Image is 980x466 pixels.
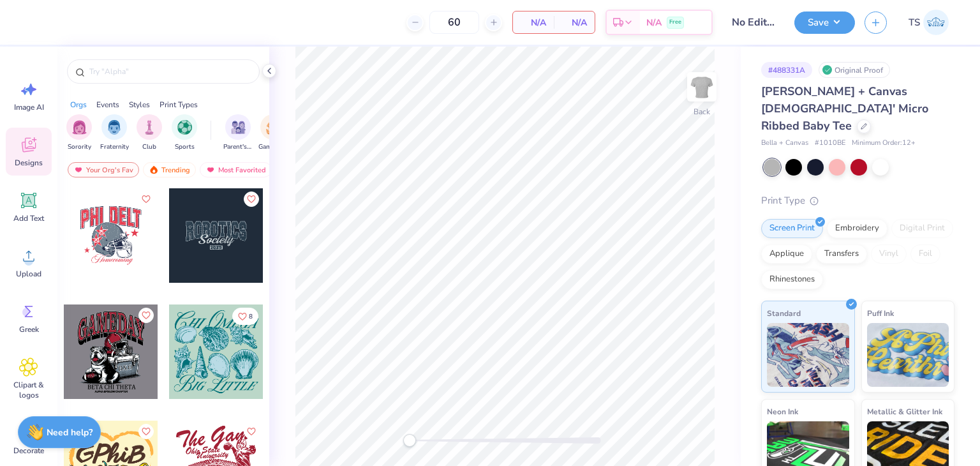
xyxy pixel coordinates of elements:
span: # 1010BE [815,138,845,149]
button: Like [138,192,154,207]
div: Orgs [70,99,87,110]
span: N/A [521,16,546,29]
button: Like [138,424,154,439]
img: Puff Ink [867,323,949,387]
img: Standard [767,323,849,387]
div: Embroidery [827,219,887,238]
div: Styles [129,99,150,110]
div: filter for Game Day [258,114,288,152]
div: Most Favorited [200,162,272,177]
span: Free [669,18,681,27]
div: filter for Parent's Weekend [223,114,253,152]
button: Like [244,192,259,207]
button: Save [794,11,855,34]
img: Club Image [142,120,156,135]
img: Game Day Image [266,120,281,135]
span: Club [142,142,156,152]
span: Bella + Canvas [761,138,808,149]
span: Puff Ink [867,306,894,320]
span: Minimum Order: 12 + [852,138,916,149]
button: filter button [258,114,288,152]
input: Untitled Design [722,10,785,35]
img: trending.gif [149,165,159,174]
input: – – [429,11,479,34]
span: Clipart & logos [8,380,50,400]
img: Sorority Image [72,120,87,135]
button: filter button [66,114,92,152]
span: Parent's Weekend [223,142,253,152]
div: Original Proof [819,62,890,78]
div: Applique [761,244,812,264]
div: filter for Sorority [66,114,92,152]
img: Fraternity Image [107,120,121,135]
div: Digital Print [891,219,953,238]
button: Like [244,424,259,439]
span: Decorate [13,446,44,456]
span: Add Text [13,213,44,223]
span: Sports [175,142,195,152]
span: Upload [16,269,41,279]
input: Try "Alpha" [88,65,251,78]
span: Sorority [68,142,91,152]
span: 8 [249,313,253,320]
span: N/A [646,16,662,29]
span: Designs [15,158,43,168]
img: Sports Image [177,120,192,135]
div: Events [96,99,119,110]
button: filter button [137,114,162,152]
div: Rhinestones [761,270,823,289]
strong: Need help? [47,426,93,439]
button: filter button [223,114,253,152]
button: Like [138,308,154,323]
img: Back [689,74,715,100]
div: # 488331A [761,62,812,78]
button: filter button [172,114,197,152]
span: Greek [19,324,39,334]
span: N/A [561,16,587,29]
div: filter for Club [137,114,162,152]
img: most_fav.gif [73,165,84,174]
img: Test Stage Admin Two [923,10,949,35]
div: Transfers [816,244,867,264]
span: Fraternity [100,142,129,152]
div: Accessibility label [403,434,416,447]
div: Back [694,106,710,117]
button: Like [232,308,258,325]
div: Foil [910,244,940,264]
div: Vinyl [871,244,907,264]
img: Parent's Weekend Image [231,120,246,135]
span: Neon Ink [767,405,798,418]
div: Your Org's Fav [68,162,139,177]
span: Metallic & Glitter Ink [867,405,942,418]
span: Game Day [258,142,288,152]
div: Trending [143,162,196,177]
span: [PERSON_NAME] + Canvas [DEMOGRAPHIC_DATA]' Micro Ribbed Baby Tee [761,84,928,133]
span: Image AI [14,102,44,112]
button: filter button [100,114,129,152]
div: filter for Sports [172,114,197,152]
div: Print Type [761,193,954,208]
div: Screen Print [761,219,823,238]
span: TS [909,15,920,30]
span: Standard [767,306,801,320]
img: most_fav.gif [205,165,216,174]
div: filter for Fraternity [100,114,129,152]
a: TS [903,10,954,35]
div: Print Types [160,99,198,110]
